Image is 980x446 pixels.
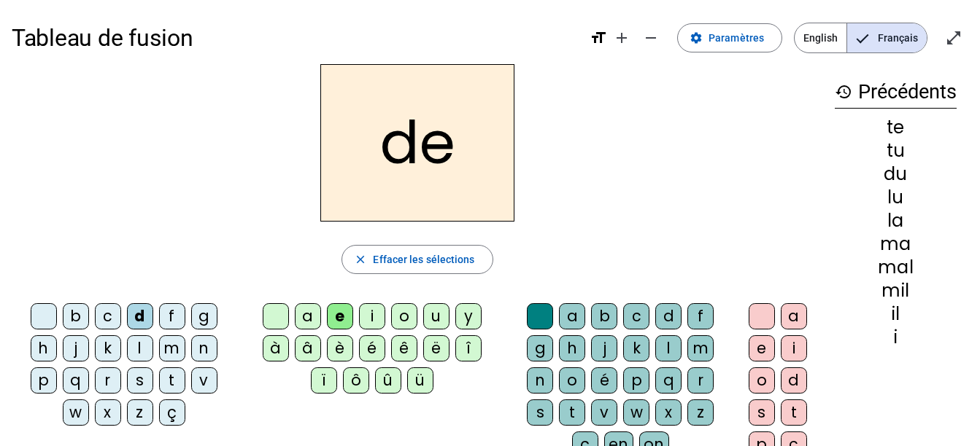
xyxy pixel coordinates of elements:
[455,335,482,361] div: î
[423,335,450,361] div: ë
[343,367,369,394] div: ô
[939,23,968,52] button: Entrer en plein écran
[159,303,185,329] div: f
[749,399,775,426] div: s
[835,329,957,346] div: i
[127,335,153,361] div: l
[63,367,89,394] div: q
[636,23,665,52] button: Diminuer la taille de la police
[835,259,957,276] div: mal
[12,15,578,61] h1: Tableau de fusion
[159,367,185,394] div: t
[835,282,957,300] div: mil
[794,23,927,53] mat-button-toggle-group: Language selection
[591,303,617,329] div: b
[559,335,585,361] div: h
[327,303,353,329] div: e
[127,303,153,329] div: d
[455,303,482,329] div: y
[835,83,852,101] mat-icon: history
[795,23,846,52] span: English
[847,23,927,52] span: Français
[311,367,337,394] div: ï
[687,303,714,329] div: f
[127,399,153,426] div: z
[623,303,649,329] div: c
[835,235,957,253] div: ma
[623,399,649,426] div: w
[63,303,89,329] div: b
[31,367,57,394] div: p
[749,367,775,394] div: o
[191,303,217,329] div: g
[607,23,636,52] button: Augmenter la taille de la police
[749,335,775,361] div: e
[781,335,807,361] div: i
[527,335,553,361] div: g
[295,335,321,361] div: â
[320,64,514,222] h2: de
[527,367,553,394] div: n
[191,367,217,394] div: v
[835,165,957,183] div: du
[709,29,764,47] span: Paramètres
[835,119,957,136] div: te
[687,335,714,361] div: m
[423,303,450,329] div: u
[559,303,585,329] div: a
[655,367,682,394] div: q
[835,189,957,206] div: lu
[591,367,617,394] div: é
[375,367,401,394] div: û
[359,303,385,329] div: i
[359,335,385,361] div: é
[655,399,682,426] div: x
[655,303,682,329] div: d
[95,399,121,426] div: x
[687,399,714,426] div: z
[623,367,649,394] div: p
[191,335,217,361] div: n
[373,251,474,268] span: Effacer les sélections
[327,335,353,361] div: è
[31,335,57,361] div: h
[945,29,962,47] mat-icon: open_in_full
[95,303,121,329] div: c
[407,367,433,394] div: ü
[127,367,153,394] div: s
[781,399,807,426] div: t
[623,335,649,361] div: k
[591,335,617,361] div: j
[781,367,807,394] div: d
[835,212,957,230] div: la
[655,335,682,361] div: l
[835,142,957,160] div: tu
[63,335,89,361] div: j
[781,303,807,329] div: a
[159,399,185,426] div: ç
[559,367,585,394] div: o
[263,335,289,361] div: à
[63,399,89,426] div: w
[591,399,617,426] div: v
[295,303,321,329] div: a
[391,303,417,329] div: o
[613,29,630,47] mat-icon: add
[690,31,703,44] mat-icon: settings
[95,367,121,394] div: r
[159,335,185,361] div: m
[642,29,660,47] mat-icon: remove
[677,23,782,52] button: Paramètres
[835,76,957,109] h3: Précédents
[559,399,585,426] div: t
[527,399,553,426] div: s
[590,29,607,47] mat-icon: format_size
[95,335,121,361] div: k
[354,253,367,266] mat-icon: close
[687,367,714,394] div: r
[391,335,417,361] div: ê
[835,305,957,323] div: il
[342,245,493,274] button: Effacer les sélections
